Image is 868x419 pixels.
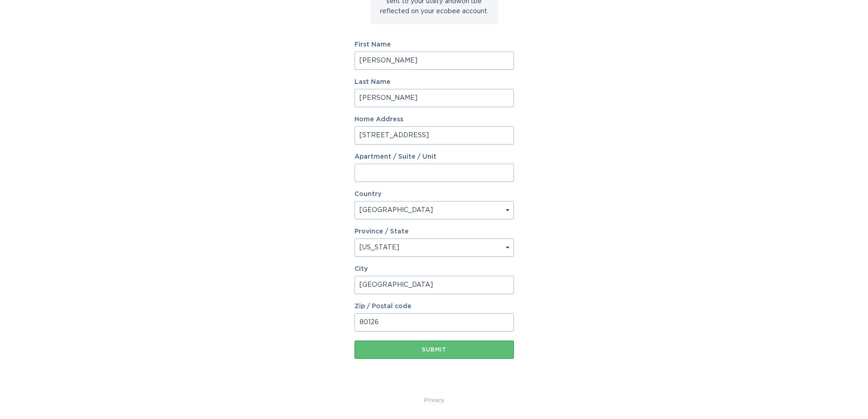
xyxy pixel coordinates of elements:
label: Zip / Postal code [354,303,514,310]
label: Last Name [354,79,514,85]
label: Apartment / Suite / Unit [354,154,514,160]
label: Country [354,191,381,197]
a: Privacy Policy & Terms of Use [424,395,444,405]
button: Submit [354,341,514,359]
div: Submit [359,347,509,352]
label: Home Address [354,116,514,123]
label: City [354,266,514,272]
label: First Name [354,41,514,48]
label: Province / State [354,228,409,235]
